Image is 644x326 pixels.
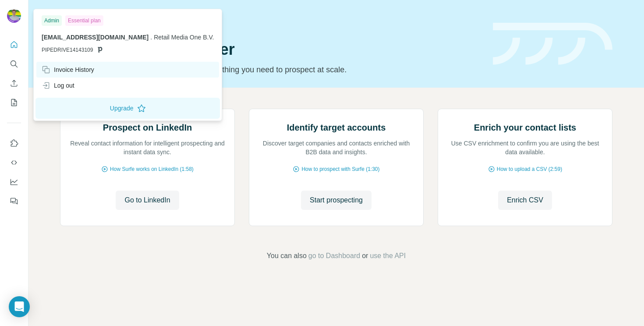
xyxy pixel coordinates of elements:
[258,139,414,156] p: Discover target companies and contacts enriched with B2B data and insights.
[69,139,226,156] p: Reveal contact information for intelligent prospecting and instant data sync.
[7,75,21,91] button: Enrich CSV
[287,121,386,134] h2: Identify target accounts
[493,23,612,65] img: banner
[35,98,220,119] button: Upgrade
[7,37,21,53] button: Quick start
[7,155,21,170] button: Use Surfe API
[42,15,62,26] div: Admin
[7,174,21,190] button: Dashboard
[9,296,30,317] div: Open Intercom Messenger
[310,195,363,206] span: Start prospecting
[42,81,74,90] div: Log out
[65,15,103,26] div: Essential plan
[507,195,543,206] span: Enrich CSV
[60,41,482,58] h1: Let’s prospect together
[301,191,372,210] button: Start prospecting
[7,193,21,209] button: Feedback
[60,64,482,76] p: Pick your starting point and we’ll provide everything you need to prospect at scale.
[267,251,307,261] span: You can also
[103,121,192,134] h2: Prospect on LinkedIn
[42,65,94,74] div: Invoice History
[110,165,194,173] span: How Surfe works on LinkedIn (1:58)
[370,251,406,261] button: use the API
[474,121,576,134] h2: Enrich your contact lists
[150,34,152,41] span: .
[42,34,149,41] span: [EMAIL_ADDRESS][DOMAIN_NAME]
[42,46,93,54] span: PIPEDRIVE14143109
[362,251,368,261] span: or
[7,135,21,151] button: Use Surfe on LinkedIn
[124,195,170,206] span: Go to LinkedIn
[7,56,21,72] button: Search
[447,139,603,156] p: Use CSV enrichment to confirm you are using the best data available.
[498,191,552,210] button: Enrich CSV
[60,16,482,25] div: Quick start
[116,191,179,210] button: Go to LinkedIn
[301,165,379,173] span: How to prospect with Surfe (1:30)
[7,9,21,23] img: Avatar
[7,95,21,110] button: My lists
[497,165,562,173] span: How to upload a CSV (2:59)
[154,34,214,41] span: Retail Media One B.V.
[308,251,360,261] button: go to Dashboard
